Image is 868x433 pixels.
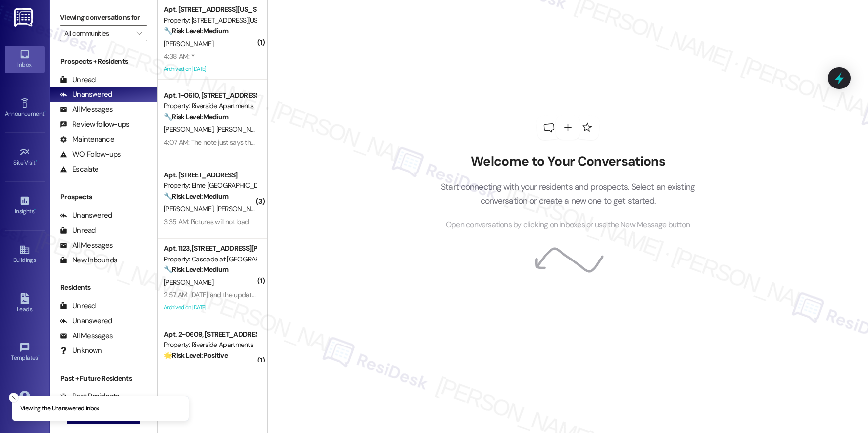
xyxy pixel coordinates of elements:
div: 3:35 AM: Pictures will not load [164,217,249,226]
div: Archived on [DATE] [163,63,257,75]
div: Residents [50,282,157,293]
span: [PERSON_NAME] [216,204,266,213]
div: Unanswered [60,89,112,100]
div: 4:38 AM: Y [164,52,194,61]
span: [PERSON_NAME] [164,278,213,287]
div: All Messages [60,240,113,251]
div: Unanswered [60,316,112,326]
div: All Messages [60,331,113,341]
a: Inbox [5,46,45,73]
label: Viewing conversations for [60,10,147,25]
div: Apt. [STREET_ADDRESS] [164,170,256,180]
p: Viewing the Unanswered inbox [20,404,99,413]
a: Account [5,388,45,415]
span: Open conversations by clicking on inboxes or use the New Message button [446,219,690,231]
div: Property: Elme [GEOGRAPHIC_DATA] [164,180,256,191]
span: [PERSON_NAME] [216,125,266,134]
strong: 🔧 Risk Level: Medium [164,265,228,274]
strong: 🔧 Risk Level: Medium [164,26,228,35]
a: Leads [5,290,45,317]
div: Unread [60,301,96,311]
span: [PERSON_NAME] [164,125,216,134]
div: Property: Riverside Apartments [164,101,256,111]
strong: 🌟 Risk Level: Positive [164,351,228,360]
div: New Inbounds [60,255,117,265]
div: Unknown [60,346,102,356]
strong: 🔧 Risk Level: Medium [164,192,228,201]
div: Prospects [50,192,157,202]
div: Unread [60,225,96,236]
a: Templates • [5,339,45,366]
div: Property: [STREET_ADDRESS][US_STATE] [164,15,256,26]
div: 2:57 AM: [DATE] and the update is? [164,290,264,299]
a: Site Visit • [5,144,45,171]
div: Property: Riverside Apartments [164,340,256,350]
img: ResiDesk Logo [14,8,35,27]
div: All Messages [60,104,113,115]
span: • [36,158,37,165]
div: Past + Future Residents [50,373,157,384]
div: WO Follow-ups [60,149,121,160]
h2: Welcome to Your Conversations [426,154,710,170]
div: Archived on [DATE] [163,301,257,314]
div: Apt. 1123, [STREET_ADDRESS][PERSON_NAME] [164,243,256,254]
div: Property: Cascade at [GEOGRAPHIC_DATA] [164,254,256,264]
p: Start connecting with your residents and prospects. Select an existing conversation or create a n... [426,180,710,208]
div: Prospects + Residents [50,56,157,67]
strong: 🔧 Risk Level: Medium [164,112,228,121]
div: Unread [60,75,96,85]
div: 4:07 AM: The note just says that they finished the ones in the bathroom. It doesn't mention the l... [164,138,472,147]
span: • [44,109,46,116]
input: All communities [64,25,131,41]
a: Buildings [5,241,45,268]
span: [PERSON_NAME] [164,204,216,213]
div: Unanswered [60,210,112,221]
div: Review follow-ups [60,119,129,130]
span: • [38,353,40,360]
div: Maintenance [60,134,114,145]
span: • [34,206,36,213]
div: Apt. 1~0610, [STREET_ADDRESS] [164,90,256,101]
div: Escalate [60,164,98,174]
i:  [136,29,142,37]
div: Apt. [STREET_ADDRESS][US_STATE] [164,4,256,15]
a: Insights • [5,192,45,219]
button: Close toast [9,393,19,403]
span: [PERSON_NAME] [164,39,213,48]
div: Apt. 2~0609, [STREET_ADDRESS] [164,329,256,340]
